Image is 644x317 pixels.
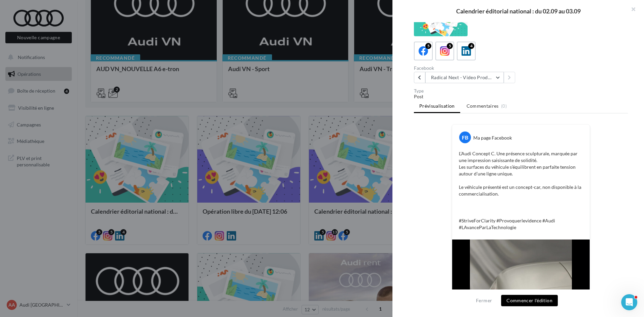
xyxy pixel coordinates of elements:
div: FB [459,131,471,143]
button: Fermer [473,297,495,305]
span: (0) [501,103,507,109]
div: Calendrier éditorial national : du 02.09 au 03.09 [403,8,633,14]
div: Ma page Facebook [473,135,512,141]
button: Radical Next - Video Product "Cut Down" [425,72,504,83]
div: 4 [468,43,474,49]
button: Commencer l'édition [501,295,558,306]
span: Commentaires [467,103,499,109]
p: L’Audi Concept C. Une présence sculpturale, marquée par une impression saisissante de solidité. L... [459,150,583,231]
div: Facebook [414,66,518,70]
div: 5 [447,43,453,49]
div: Post [414,93,628,100]
iframe: Intercom live chat [621,294,637,310]
div: 5 [425,43,431,49]
div: Type [414,89,628,93]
